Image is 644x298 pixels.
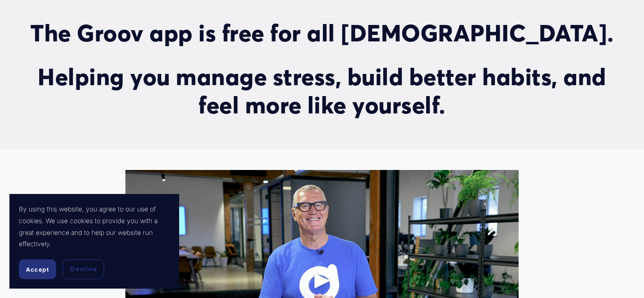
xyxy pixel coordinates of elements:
[70,265,97,274] span: Decline
[9,194,179,289] section: Cookie banner
[26,63,619,119] h2: Helping you manage stress, build better habits, and feel more like yourself.
[19,259,56,279] button: Accept
[63,259,104,279] button: Decline
[26,266,49,273] span: Accept
[311,269,333,292] div: Play
[19,203,170,250] p: By using this website, you agree to our use of cookies. We use cookies to provide you with a grea...
[26,19,619,48] h2: The Groov app is free for all [DEMOGRAPHIC_DATA].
